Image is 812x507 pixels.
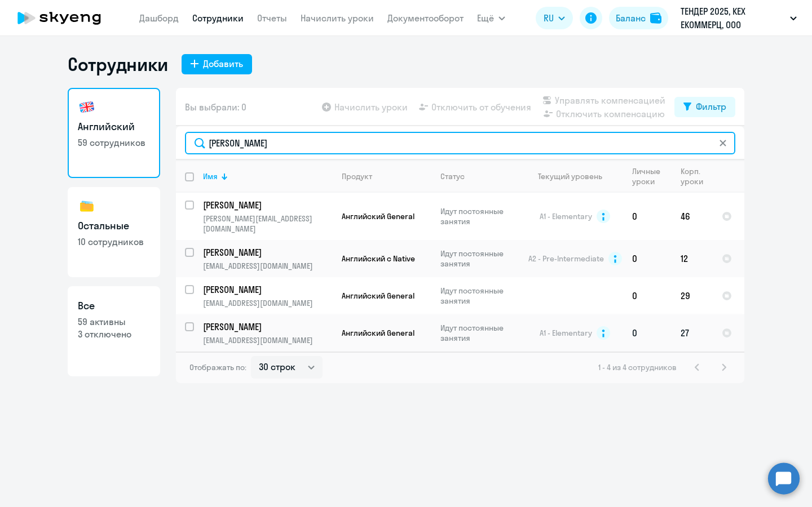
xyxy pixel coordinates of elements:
[203,171,218,181] div: Имя
[540,211,592,221] span: A1 - Elementary
[185,132,735,154] input: Поиск по имени, email, продукту или статусу
[650,12,661,24] img: balance
[477,11,494,25] span: Ещё
[203,298,332,308] p: [EMAIL_ADDRESS][DOMAIN_NAME]
[68,286,160,376] a: Все59 активны3 отключено
[681,166,712,186] div: Корп. уроки
[301,12,374,24] a: Начислить уроки
[78,136,150,149] p: 59 сотрудников
[387,12,464,24] a: Документооборот
[203,283,330,296] p: [PERSON_NAME]
[681,166,703,186] div: Корп. уроки
[672,277,713,314] td: 29
[616,11,646,25] div: Баланс
[203,57,243,70] div: Добавить
[189,362,246,372] span: Отображать по:
[78,119,150,134] h3: Английский
[203,321,330,333] p: [PERSON_NAME]
[203,246,332,259] a: [PERSON_NAME]
[203,171,332,181] div: Имя
[440,323,518,343] p: Идут постоянные занятия
[78,315,150,328] p: 59 активны
[342,253,415,264] span: Английский с Native
[477,7,505,29] button: Ещё
[203,214,332,234] p: [PERSON_NAME][EMAIL_ADDRESS][DOMAIN_NAME]
[182,54,252,74] button: Добавить
[696,100,726,113] div: Фильтр
[440,206,518,226] p: Идут постоянные занятия
[440,171,518,181] div: Статус
[623,240,672,277] td: 0
[139,12,179,24] a: Дашборд
[623,314,672,352] td: 0
[342,171,372,181] div: Продукт
[203,335,332,345] p: [EMAIL_ADDRESS][DOMAIN_NAME]
[203,199,330,211] p: [PERSON_NAME]
[257,12,287,24] a: Отчеты
[78,235,150,248] p: 10 сотрудников
[675,5,802,32] button: ТЕНДЕР 2025, КЕХ ЕКОММЕРЦ, ООО
[342,171,431,181] div: Продукт
[440,248,518,269] p: Идут постоянные занятия
[192,12,244,24] a: Сотрудники
[203,283,332,296] a: [PERSON_NAME]
[623,277,672,314] td: 0
[598,362,677,372] span: 1 - 4 из 4 сотрудников
[538,171,602,181] div: Текущий уровень
[540,328,592,338] span: A1 - Elementary
[623,193,672,240] td: 0
[342,211,414,221] span: Английский General
[440,286,518,306] p: Идут постоянные занятия
[528,253,604,264] span: A2 - Pre-Intermediate
[203,321,332,333] a: [PERSON_NAME]
[78,219,150,233] h3: Остальные
[68,53,168,75] h1: Сотрудники
[632,166,661,186] div: Личные уроки
[440,171,465,181] div: Статус
[672,240,713,277] td: 12
[68,88,160,178] a: Английский59 сотрудников
[681,5,785,32] p: ТЕНДЕР 2025, КЕХ ЕКОММЕРЦ, ООО
[342,328,414,338] span: Английский General
[78,197,96,215] img: others
[68,187,160,277] a: Остальные10 сотрудников
[544,11,554,25] span: RU
[203,261,332,271] p: [EMAIL_ADDRESS][DOMAIN_NAME]
[78,98,96,116] img: english
[674,97,735,117] button: Фильтр
[536,7,573,29] button: RU
[78,299,150,313] h3: Все
[672,193,713,240] td: 46
[185,100,246,114] span: Вы выбрали: 0
[672,314,713,352] td: 27
[342,291,414,301] span: Английский General
[632,166,671,186] div: Личные уроки
[527,171,623,181] div: Текущий уровень
[203,246,330,259] p: [PERSON_NAME]
[203,199,332,211] a: [PERSON_NAME]
[609,7,668,29] button: Балансbalance
[78,328,150,340] p: 3 отключено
